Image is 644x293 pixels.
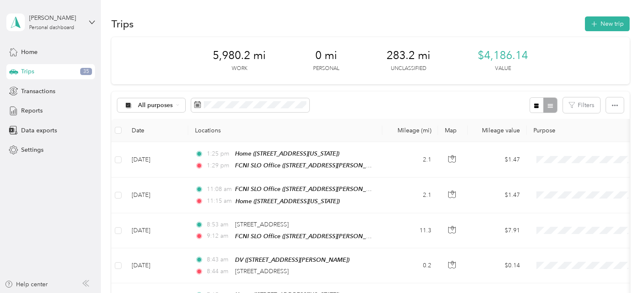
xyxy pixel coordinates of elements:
[21,106,43,115] span: Reports
[235,221,289,228] span: [STREET_ADDRESS]
[382,119,438,142] th: Mileage (mi)
[495,65,511,73] p: Value
[207,220,231,229] span: 8:53 am
[468,213,527,248] td: $7.91
[387,49,430,62] span: 283.2 mi
[29,25,74,30] div: Personal dashboard
[80,68,92,75] span: 35
[478,49,528,62] span: $4,186.14
[213,49,266,62] span: 5,980.2 mi
[391,65,426,73] p: Unclassified
[563,97,600,113] button: Filters
[382,248,438,283] td: 0.2
[29,13,82,22] div: [PERSON_NAME]
[111,19,134,28] h1: Trips
[125,177,188,213] td: [DATE]
[315,49,337,62] span: 0 mi
[232,65,247,73] p: Work
[597,246,644,293] iframe: Everlance-gr Chat Button Frame
[21,87,55,96] span: Transactions
[235,256,349,263] span: DV ([STREET_ADDRESS][PERSON_NAME])
[207,149,231,159] span: 1:25 pm
[207,185,231,194] span: 11:08 am
[138,102,173,108] span: All purposes
[235,185,416,193] span: FCNI SLO Office ([STREET_ADDRESS][PERSON_NAME][US_STATE])
[468,248,527,283] td: $0.14
[21,126,57,135] span: Data exports
[313,65,339,73] p: Personal
[125,213,188,248] td: [DATE]
[125,142,188,177] td: [DATE]
[235,162,416,169] span: FCNI SLO Office ([STREET_ADDRESS][PERSON_NAME][US_STATE])
[382,142,438,177] td: 2.1
[207,196,232,206] span: 11:15 am
[382,177,438,213] td: 2.1
[188,119,382,142] th: Locations
[585,16,630,31] button: New trip
[125,119,188,142] th: Date
[125,248,188,283] td: [DATE]
[207,255,231,264] span: 8:43 am
[21,145,43,154] span: Settings
[235,150,339,157] span: Home ([STREET_ADDRESS][US_STATE])
[5,280,48,289] button: Help center
[235,233,416,240] span: FCNI SLO Office ([STREET_ADDRESS][PERSON_NAME][US_STATE])
[438,119,468,142] th: Map
[382,213,438,248] td: 11.3
[207,267,231,276] span: 8:44 am
[21,48,38,56] span: Home
[468,177,527,213] td: $1.47
[235,268,289,275] span: [STREET_ADDRESS]
[21,67,34,76] span: Trips
[235,198,340,204] span: Home ([STREET_ADDRESS][US_STATE])
[468,119,527,142] th: Mileage value
[207,161,231,170] span: 1:29 pm
[468,142,527,177] td: $1.47
[207,231,231,241] span: 9:12 am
